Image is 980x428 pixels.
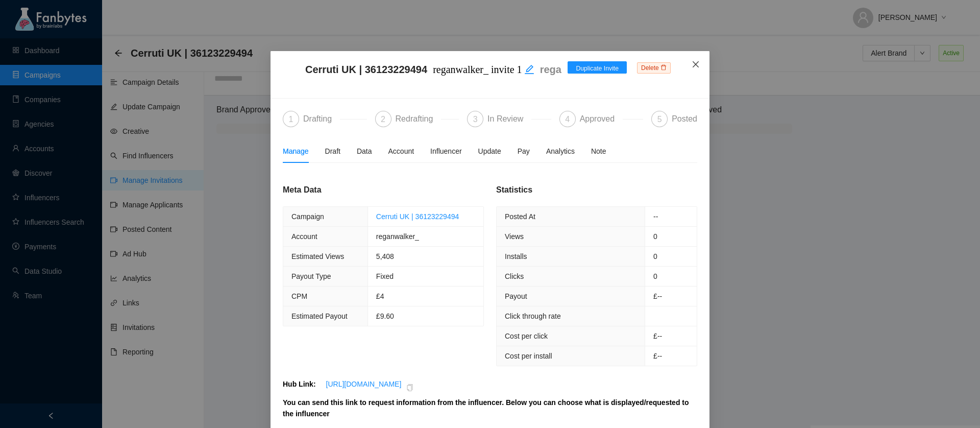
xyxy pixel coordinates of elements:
span: Click through rate [505,312,561,320]
span: 0 [653,252,657,260]
span: Cost per click [505,332,548,340]
span: £9.60 [376,312,394,320]
span: close [692,60,700,68]
button: Close [682,51,709,79]
span: 0 [653,272,657,280]
div: Data [357,146,372,157]
div: In Review [487,111,531,127]
span: 1 [289,115,293,124]
div: Account [388,146,414,157]
p: You can send this link to request information from the influencer. Below you can choose what is d... [283,397,697,419]
div: Meta Data [283,183,484,196]
span: 3 [473,115,478,124]
span: delete [660,64,667,70]
span: Payout [505,292,527,300]
div: Manage [283,146,309,157]
span: Posted At [505,212,535,221]
div: Note [591,146,606,157]
span: Duplicate Invite [576,64,619,74]
button: Duplicate Invite [568,61,627,74]
span: Estimated Views [291,252,344,260]
span: edit [524,64,534,75]
span: 5,408 [376,252,394,260]
span: copy [406,378,413,397]
a: [URL][DOMAIN_NAME] [326,380,402,388]
span: Pay [518,146,530,157]
div: Approved [580,111,623,127]
span: 5 [657,115,662,124]
span: Campaign [291,212,324,221]
div: Statistics [496,183,697,196]
div: Drafting [303,111,340,127]
span: Cost per install [505,352,552,360]
span: reganwalker_ [376,232,419,241]
span: -- [653,212,658,221]
span: Delete [637,62,671,74]
div: reganwalker_ invite 1 [433,61,534,78]
span: Clicks [505,272,524,280]
span: Views [505,232,524,241]
p: reganwalker_ [540,61,605,78]
div: Analytics [546,146,575,157]
span: 2 [381,115,385,124]
span: 0 [653,232,657,241]
span: £-- [653,332,662,340]
p: Hub Link: [283,378,316,397]
span: Account [291,232,317,241]
span: £4 [376,292,384,300]
span: £-- [653,292,662,300]
span: £-- [653,352,662,360]
span: CPM [291,292,307,300]
span: Installs [505,252,527,260]
div: Posted [672,111,697,127]
span: Payout Type [291,272,331,280]
div: Update [478,146,501,157]
span: Estimated Payout [291,312,348,320]
div: Edit [524,61,534,78]
div: Influencer [430,146,461,157]
div: Draft [325,146,340,157]
span: Fixed [376,272,394,280]
span: Cerruti UK | 36123229494 [305,61,561,88]
a: Cerruti UK | 36123229494 [376,212,459,221]
div: Redrafting [396,111,442,127]
span: 4 [565,115,570,124]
